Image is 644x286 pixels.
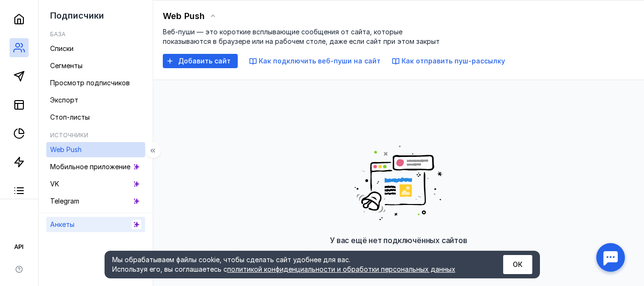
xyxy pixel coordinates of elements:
[50,163,130,171] span: Мобильное приложение
[46,217,145,232] a: Анкеты
[401,57,505,65] span: Как отправить пуш-рассылку
[112,255,480,274] div: Мы обрабатываем файлы cookie, чтобы сделать сайт удобнее для вас. Используя его, вы соглашаетесь c
[50,220,74,228] span: Анкеты
[50,145,82,153] span: Web Push
[50,96,78,104] span: Экспорт
[50,180,59,188] span: VK
[46,41,145,56] a: Списки
[46,176,145,192] a: VK
[163,11,205,21] span: Web Push
[163,28,440,45] span: Веб-пуши — это короткие всплывающие сообщения от сайта, которые показываются в браузере или на ра...
[259,57,380,65] span: Как подключить веб-пуши на сайт
[46,75,145,91] a: Просмотр подписчиков
[46,58,145,73] a: Сегменты
[178,57,231,65] span: Добавить сайт
[50,197,79,205] span: Telegram
[503,255,532,274] button: ОК
[330,235,467,245] span: У вас ещё нет подключённых сайтов
[46,194,145,209] a: Telegram
[46,92,145,108] a: Экспорт
[50,61,83,70] span: Сегменты
[46,142,145,157] a: Web Push
[392,56,505,66] button: Как отправить пуш-рассылку
[50,10,104,20] span: Подписчики
[227,265,455,273] a: политикой конфиденциальности и обработки персональных данных
[46,159,145,174] a: Мобильное приложение
[50,31,65,38] h5: База
[50,44,74,52] span: Списки
[50,113,90,121] span: Стоп-листы
[50,132,88,139] h5: Источники
[50,79,130,87] span: Просмотр подписчиков
[249,56,380,66] button: Как подключить веб-пуши на сайт
[46,110,145,125] a: Стоп-листы
[163,54,238,68] button: Добавить сайт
